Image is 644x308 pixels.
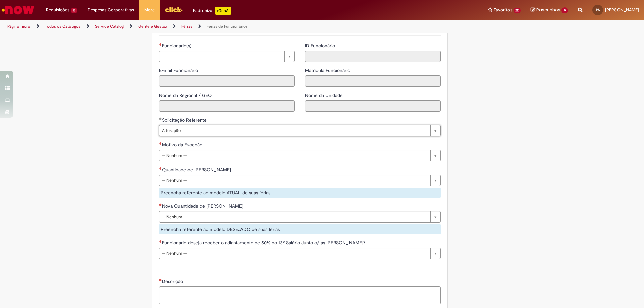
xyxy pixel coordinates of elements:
[596,8,600,12] span: PA
[162,142,204,148] span: Motivo da Exceção
[162,248,427,259] span: -- Nenhum --
[159,67,199,73] span: Somente leitura - E-mail Funcionário
[159,100,295,112] input: Nome da Regional / GEO
[531,7,568,13] a: Rascunhos
[159,188,441,198] div: Preencha referente ao modelo ATUAL de suas férias
[71,8,77,13] span: 13
[5,20,424,33] ul: Trilhas de página
[165,5,183,15] img: click_logo_yellow_360x200.png
[181,24,192,29] a: Férias
[159,224,441,234] div: Preencha referente ao modelo DESEJADO de suas férias
[159,279,162,281] span: Necessários
[159,203,162,206] span: Necessários
[561,7,568,13] span: 6
[159,286,441,304] textarea: Descrição
[305,67,352,73] span: Somente leitura - Matrícula Funcionário
[162,203,245,209] span: Nova Quantidade de [PERSON_NAME]
[159,43,162,46] span: Necessários
[193,7,231,15] div: Padroniza
[159,142,162,145] span: Necessários
[162,175,427,186] span: -- Nenhum --
[45,24,80,29] a: Todos os Catálogos
[7,24,31,29] a: Página inicial
[159,240,162,243] span: Necessários
[162,240,367,246] span: Funcionário deseja receber o adiantamento de 50% do 13º Salário Junto c/ as [PERSON_NAME]?
[162,125,427,136] span: Alteração
[138,24,167,29] a: Gente e Gestão
[162,211,427,222] span: -- Nenhum --
[159,92,213,98] span: Somente leitura - Nome da Regional / GEO
[305,43,336,49] span: Somente leitura - ID Funcionário
[305,92,344,98] span: Somente leitura - Nome da Unidade
[144,7,155,13] span: More
[514,8,521,13] span: 22
[159,51,295,62] a: Limpar campo Funcionário(s)
[494,7,512,13] span: Favoritos
[305,75,441,87] input: Matrícula Funcionário
[162,43,193,49] span: Necessários - Funcionário(s)
[162,278,184,284] span: Descrição
[215,7,231,15] p: +GenAi
[305,100,441,112] input: Nome da Unidade
[207,24,248,29] a: Férias de Funcionários
[88,7,134,13] span: Despesas Corporativas
[162,117,208,123] span: Solicitação Referente
[159,117,162,120] span: Obrigatório Preenchido
[305,51,441,62] input: ID Funcionário
[605,7,639,13] span: [PERSON_NAME]
[162,150,427,161] span: -- Nenhum --
[536,7,560,13] span: Rascunhos
[95,24,124,29] a: Service Catalog
[46,7,69,13] span: Requisições
[162,167,232,173] span: Quantidade de [PERSON_NAME]
[1,3,35,17] img: ServiceNow
[159,167,162,170] span: Necessários
[159,75,295,87] input: E-mail Funcionário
